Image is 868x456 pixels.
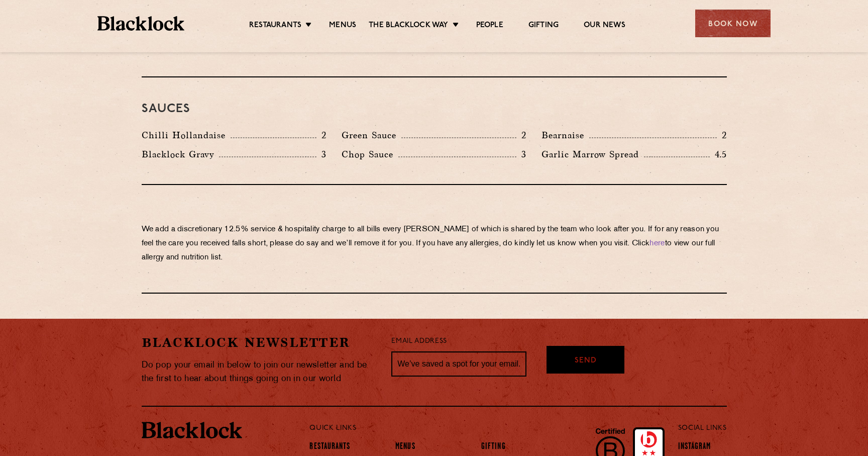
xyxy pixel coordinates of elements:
a: Our News [584,21,625,32]
a: Instagram [678,442,711,453]
a: The Blacklock Way [369,21,448,32]
p: Garlic Marrow Spread [541,147,644,161]
p: Blacklock Gravy [142,147,219,161]
h2: Blacklock Newsletter [142,334,377,351]
a: Restaurants [249,21,301,32]
p: Social Links [678,422,727,435]
input: We’ve saved a spot for your email... [391,351,526,377]
p: Chop Sauce [342,147,398,161]
a: Restaurants [309,442,350,453]
div: Book Now [695,10,771,37]
a: here [649,240,665,247]
p: 2 [717,129,727,142]
img: BL_Textured_Logo-footer-cropped.svg [142,422,242,439]
p: 4.5 [710,148,727,161]
p: 3 [316,148,327,161]
a: Menus [329,21,356,32]
p: 2 [516,129,526,142]
span: Send [575,355,597,367]
a: Gifting [528,21,559,32]
p: 2 [316,129,327,142]
label: Email Address [391,336,447,347]
a: Menus [395,442,415,453]
p: 3 [516,148,526,161]
p: We add a discretionary 12.5% service & hospitality charge to all bills every [PERSON_NAME] of whi... [142,223,727,265]
a: People [476,21,503,32]
img: BL_Textured_Logo-footer-cropped.svg [97,16,184,31]
p: Do pop your email in below to join our newsletter and be the first to hear about things going on ... [142,358,377,386]
p: Green Sauce [342,128,401,142]
p: Quick Links [309,422,644,435]
h3: Sauces [142,103,727,116]
p: Bearnaise [541,128,589,142]
a: Gifting [481,442,506,453]
p: Chilli Hollandaise [142,128,231,142]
